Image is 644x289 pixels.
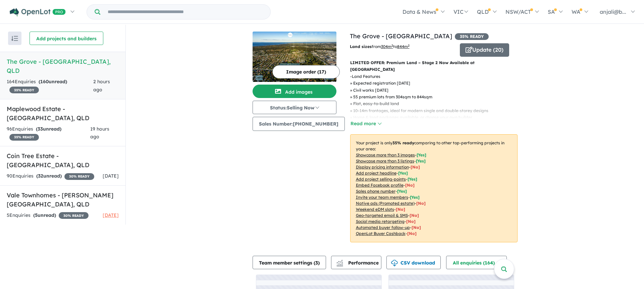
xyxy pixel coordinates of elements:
u: OpenLot Buyer Cashback [356,231,406,236]
span: [ Yes ] [417,152,426,157]
span: 2 hours ago [93,79,110,93]
button: Read more [350,120,382,128]
img: The Grove - Boondall [253,32,336,82]
u: Social media retargeting [356,219,405,224]
div: 90 Enquir ies [7,172,94,180]
a: The Grove - [GEOGRAPHIC_DATA] [350,32,452,40]
button: Image order (17) [272,65,340,79]
span: [ Yes ] [397,189,407,194]
u: 844 m [397,44,410,49]
u: Showcase more than 3 listings [356,158,414,163]
span: [DATE] [103,212,119,218]
button: Sales Number:[PHONE_NUMBER] [253,117,345,131]
u: Display pricing information [356,164,409,170]
span: 35 % READY [9,134,39,141]
button: Update (20) [460,43,509,57]
span: 5 [35,212,38,218]
img: Openlot PRO Logo White [10,8,66,16]
div: 5 Enquir ies [7,211,89,220]
u: Add project headline [356,171,396,176]
b: Land sizes [350,44,372,49]
sup: 2 [408,44,410,47]
span: [No] [396,207,405,212]
span: [ No ] [405,183,415,188]
u: Add project selling-points [356,177,406,182]
strong: ( unread) [36,126,61,132]
span: 3 [315,260,318,266]
span: [No] [406,219,416,224]
u: Sales phone number [356,189,395,194]
span: 30 % READY [59,212,89,219]
p: LIMITED OFFER: Premium Land – Stage 2 Now Available at [GEOGRAPHIC_DATA] [350,59,518,73]
sup: 2 [391,44,393,47]
span: [ Yes ] [416,158,426,163]
span: 35 % READY [455,33,489,40]
img: bar-chart.svg [336,262,343,266]
span: [ No ] [411,164,420,170]
u: Showcase more than 3 images [356,152,415,157]
span: 33 [38,126,43,132]
span: 32 [38,173,43,179]
p: Your project is only comparing to other top-performing projects in your area: - - - - - - - - - -... [350,134,518,242]
span: [No] [412,225,421,230]
span: [ Yes ] [398,171,408,176]
strong: ( unread) [36,173,62,179]
strong: ( unread) [33,212,56,218]
img: download icon [391,260,398,267]
div: 96 Enquir ies [7,125,90,141]
button: All enquiries (164) [446,256,507,269]
span: [DATE] [103,173,119,179]
button: Add images [253,85,336,98]
div: 164 Enquir ies [7,78,93,94]
span: 35 % READY [9,87,39,93]
span: anjali@b... [600,8,626,15]
u: Geo-targeted email & SMS [356,213,408,218]
span: [No] [416,201,426,206]
span: 19 hours ago [90,126,109,140]
b: 35 % ready [392,140,414,145]
u: Weekend eDM slots [356,207,394,212]
u: 304 m [381,44,393,49]
h5: Coin Tree Estate - [GEOGRAPHIC_DATA] , QLD [7,151,119,170]
u: Invite your team members [356,195,408,200]
span: [No] [407,231,417,236]
h5: Vale Townhomes - [PERSON_NAME][GEOGRAPHIC_DATA] , QLD [7,191,119,209]
button: Add projects and builders [30,32,103,45]
img: line-chart.svg [336,260,342,263]
u: Automated buyer follow-up [356,225,410,230]
u: Native ads (Promoted estate) [356,201,415,206]
p: - Land Features » Expected registration [DATE] » Civil works [DATE] » 55 premium lots from 304sqm... [350,73,494,121]
span: Performance [337,260,379,266]
span: [ Yes ] [410,195,420,200]
button: Team member settings (3) [253,256,326,269]
input: Try estate name, suburb, builder or developer [102,5,269,19]
button: Performance [331,256,381,269]
span: [No] [410,213,419,218]
h5: The Grove - [GEOGRAPHIC_DATA] , QLD [7,57,119,75]
strong: ( unread) [39,79,67,85]
span: 30 % READY [64,173,94,180]
span: [ Yes ] [408,177,417,182]
p: from [350,43,455,50]
img: sort.svg [11,36,18,41]
button: CSV download [386,256,441,269]
button: Status:Selling Now [253,101,336,114]
span: 160 [40,79,49,85]
span: to [393,44,410,49]
u: Embed Facebook profile [356,183,404,188]
h5: Maplewood Estate - [GEOGRAPHIC_DATA] , QLD [7,104,119,123]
